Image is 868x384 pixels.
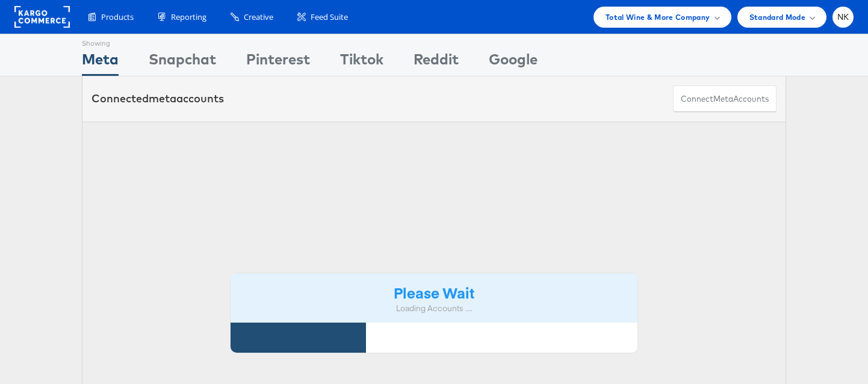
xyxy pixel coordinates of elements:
span: Standard Mode [749,11,805,23]
div: Loading Accounts .... [240,303,628,314]
span: meta [149,91,176,105]
span: Reporting [171,11,206,23]
strong: Please Wait [394,282,474,302]
span: Feed Suite [311,11,348,23]
span: NK [837,13,849,21]
span: meta [713,93,733,105]
div: Showing [82,34,119,49]
div: Meta [82,49,119,76]
div: Reddit [414,49,459,76]
span: Total Wine & More Company [606,11,710,23]
button: ConnectmetaAccounts [673,85,777,113]
div: Google [489,49,538,76]
div: Connected accounts [91,91,224,107]
div: Snapchat [149,49,216,76]
div: Pinterest [246,49,310,76]
div: Tiktok [340,49,383,76]
span: Creative [244,11,273,23]
span: Products [101,11,134,23]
